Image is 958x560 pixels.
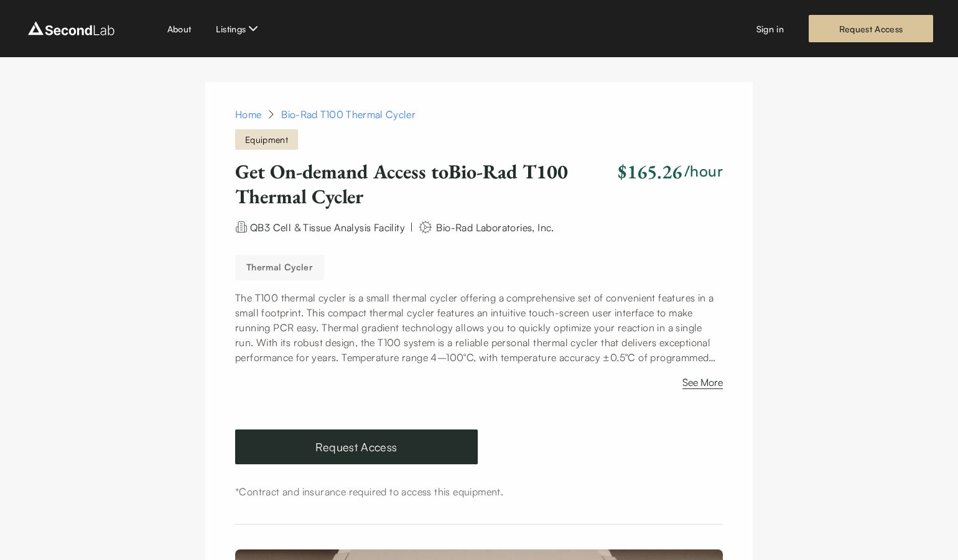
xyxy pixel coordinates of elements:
[618,159,682,184] h2: $165.26
[684,161,723,182] h3: /hour
[235,107,261,122] a: Home
[235,429,478,464] a: Request Access
[281,107,416,122] div: Bio-Rad T100 Thermal Cycler
[250,221,405,234] span: QB3 Cell & Tissue Analysis Facility
[436,221,554,233] span: Bio-Rad Laboratories, Inc.
[418,219,433,235] img: manufacturer
[235,290,723,365] p: The T100 thermal cycler is a small thermal cycler offering a comprehensive set of convenient feat...
[216,21,261,36] button: Listings
[250,220,405,232] a: QB3 Cell & Tissue Analysis Facility
[235,484,723,499] div: *Contract and insurance required to access this equipment.
[682,375,723,395] button: See More
[235,129,298,150] span: Equipment
[756,22,784,35] a: Sign in
[410,219,413,234] div: |
[235,255,324,280] button: Thermal Cycler
[167,22,192,35] a: About
[25,19,118,39] img: logo
[235,159,613,209] h1: Get On-demand Access to Bio-Rad T100 Thermal Cycler
[809,15,933,42] a: Request Access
